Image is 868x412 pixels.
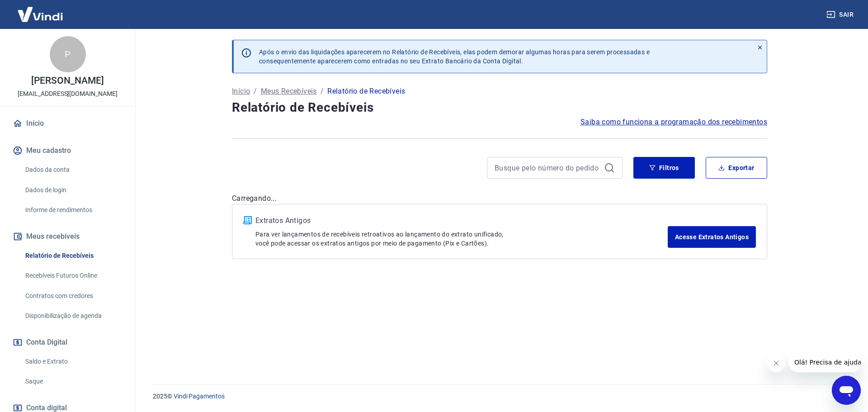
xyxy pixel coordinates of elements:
button: Filtros [633,157,695,179]
a: Acesse Extratos Antigos [668,226,756,248]
p: 2025 © [153,392,846,401]
a: Dados de login [22,181,124,199]
p: / [321,86,324,97]
img: ícone [243,216,252,224]
p: [EMAIL_ADDRESS][DOMAIN_NAME] [18,89,118,99]
iframe: Fechar mensagem [767,354,785,372]
p: Para ver lançamentos de recebíveis retroativos ao lançamento do extrato unificado, você pode aces... [255,230,668,248]
a: Disponibilização de agenda [22,307,124,325]
p: Carregando... [232,193,767,204]
h4: Relatório de Recebíveis [232,99,767,117]
a: Contratos com credores [22,287,124,305]
a: Início [11,114,124,133]
button: Meu cadastro [11,141,124,161]
button: Conta Digital [11,332,124,352]
input: Busque pelo número do pedido [495,161,600,175]
button: Meus recebíveis [11,227,124,246]
a: Relatório de Recebíveis [22,246,124,265]
a: Informe de rendimentos [22,201,124,219]
a: Vindi Pagamentos [174,393,225,400]
button: Exportar [706,157,767,179]
iframe: Mensagem da empresa [789,352,861,372]
a: Recebíveis Futuros Online [22,266,124,285]
button: Sair [825,6,857,23]
a: Dados da conta [22,161,124,179]
a: Saque [22,372,124,391]
p: Relatório de Recebíveis [327,86,405,97]
img: Vindi [11,0,70,28]
a: Saiba como funciona a programação dos recebimentos [580,117,767,128]
p: / [254,86,257,97]
a: Saldo e Extrato [22,352,124,371]
a: Meus Recebíveis [261,86,317,97]
div: P [50,36,86,72]
p: Após o envio das liquidações aparecerem no Relatório de Recebíveis, elas podem demorar algumas ho... [259,47,650,66]
a: Início [232,86,250,97]
p: [PERSON_NAME] [31,76,104,85]
iframe: Botão para abrir a janela de mensagens [832,376,861,405]
span: Olá! Precisa de ajuda? [5,6,76,14]
p: Extratos Antigos [255,215,668,226]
